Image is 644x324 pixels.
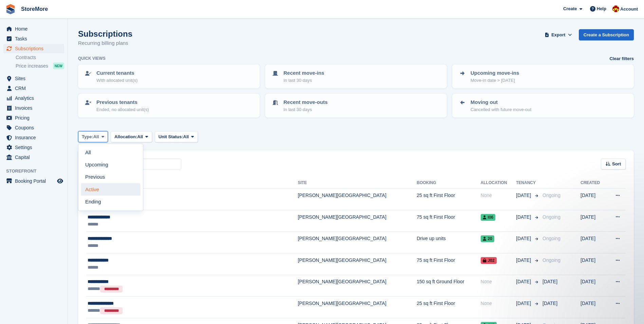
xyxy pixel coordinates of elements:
p: Upcoming move-ins [471,69,519,77]
a: menu [3,123,64,132]
span: Settings [15,143,56,152]
p: With allocated unit(s) [96,77,137,84]
span: Type: [82,133,93,140]
span: All [93,133,99,140]
span: Sites [15,74,56,83]
span: Ongoing [542,257,560,263]
td: Drive up units [417,232,480,253]
span: Create [563,5,577,12]
button: Unit Status: All [155,131,198,142]
td: [DATE] [581,296,607,318]
a: menu [3,176,64,186]
span: [DATE] [516,278,532,285]
span: Help [597,5,606,12]
a: menu [3,113,64,123]
td: [DATE] [581,232,607,253]
span: Ongoing [542,193,560,198]
span: Home [15,24,56,34]
a: Preview store [56,177,64,185]
span: J02 [481,257,497,264]
p: Move-in date > [DATE] [471,77,519,84]
span: Invoices [15,103,56,113]
span: Ongoing [542,236,560,241]
p: Ended, no allocated unit(s) [96,106,149,113]
a: menu [3,74,64,83]
div: None [481,192,516,199]
button: Export [544,29,573,40]
span: Analytics [15,93,56,103]
a: menu [3,93,64,103]
span: Tasks [15,34,56,43]
th: Allocation [481,178,516,188]
img: stora-icon-8386f47178a22dfd0bd8f6a31ec36ba5ce8667c1dd55bd0f319d3a0aa187defe.svg [5,4,16,14]
th: Customer [86,178,298,188]
p: In last 30 days [283,106,328,113]
a: StoreMore [18,3,51,15]
a: Previous tenants Ended, no allocated unit(s) [79,94,259,117]
span: Pricing [15,113,56,123]
td: 150 sq ft Ground Floor [417,275,480,296]
span: Booking Portal [15,176,56,186]
a: All [81,147,140,159]
td: [DATE] [581,275,607,296]
span: Unit Status: [159,133,183,140]
a: Moving out Cancelled with future move-out [453,94,633,117]
a: Clear filters [609,55,634,62]
span: Capital [15,152,56,162]
span: Account [620,6,638,13]
td: [DATE] [581,253,607,275]
p: Recent move-ins [283,69,324,77]
span: Insurance [15,133,56,142]
td: [PERSON_NAME][GEOGRAPHIC_DATA] [298,296,417,318]
span: [DATE] [516,235,532,242]
img: Store More Team [612,5,619,12]
span: 20 [481,235,494,242]
span: [DATE] [516,192,532,199]
td: [PERSON_NAME][GEOGRAPHIC_DATA] [298,275,417,296]
a: Upcoming [81,159,140,171]
a: Recent move-ins In last 30 days [266,65,446,88]
a: menu [3,133,64,142]
p: Cancelled with future move-out [471,106,531,113]
h6: Quick views [78,55,106,61]
p: Moving out [471,98,531,106]
a: Upcoming move-ins Move-in date > [DATE] [453,65,633,88]
span: All [183,133,189,140]
td: [PERSON_NAME][GEOGRAPHIC_DATA] [298,253,417,275]
a: Price increases NEW [16,62,64,70]
td: 25 sq ft First Floor [417,188,480,210]
span: Price increases [16,63,48,69]
span: All [137,133,143,140]
a: Recent move-outs In last 30 days [266,94,446,117]
a: menu [3,152,64,162]
h1: Subscriptions [78,29,132,38]
p: Recurring billing plans [78,39,132,47]
span: [DATE] [542,279,557,284]
span: Storefront [6,168,68,175]
td: 75 sq ft First Floor [417,210,480,232]
span: [DATE] [516,300,532,307]
div: NEW [53,62,64,69]
span: Subscriptions [15,44,56,53]
th: Booking [417,178,480,188]
span: Coupons [15,123,56,132]
td: [PERSON_NAME][GEOGRAPHIC_DATA] [298,210,417,232]
td: [DATE] [581,188,607,210]
div: None [481,278,516,285]
a: menu [3,143,64,152]
a: menu [3,44,64,53]
td: 25 sq ft First Floor [417,296,480,318]
a: Create a Subscription [579,29,634,40]
span: Ongoing [542,214,560,220]
div: None [481,300,516,307]
span: [DATE] [516,214,532,221]
p: Previous tenants [96,98,149,106]
td: [PERSON_NAME][GEOGRAPHIC_DATA] [298,188,417,210]
span: Sort [612,161,621,167]
button: Allocation: All [111,131,152,142]
a: menu [3,84,64,93]
span: [DATE] [542,301,557,306]
th: Tenancy [516,178,540,188]
td: [DATE] [581,210,607,232]
p: Recent move-outs [283,98,328,106]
